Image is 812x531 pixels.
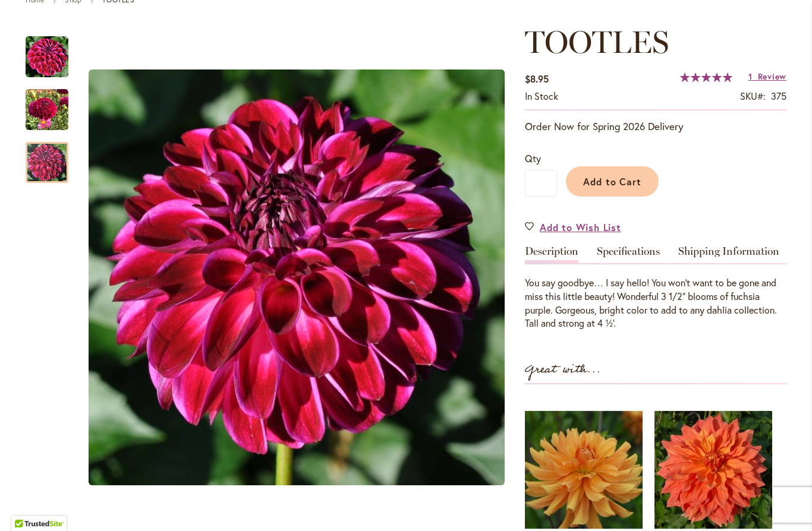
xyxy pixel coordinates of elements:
[26,77,80,130] div: Tootles
[597,246,660,263] a: Specifications
[525,119,786,134] p: Order Now for Spring 2026 Delivery
[566,166,659,197] button: Add to Cart
[525,152,541,165] span: Qty
[26,88,68,131] img: Tootles
[740,90,766,102] strong: SKU
[678,246,779,263] a: Shipping Information
[583,175,642,188] span: Add to Cart
[525,246,786,330] div: Detailed Product Info
[525,220,621,234] a: Add to Wish List
[525,276,786,330] div: You say goodbye… I say hello! You won’t want to be gone and miss this little beauty! Wonderful 3 ...
[525,90,558,103] div: Availability
[748,71,786,82] a: 1 Review
[771,90,786,103] div: 375
[26,36,68,78] img: Tootles
[525,360,601,380] strong: Great with...
[748,71,753,82] span: 1
[758,71,786,82] span: Review
[525,23,669,61] span: TOOTLES
[9,489,42,522] iframe: Launch Accessibility Center
[540,220,621,234] span: Add to Wish List
[80,24,513,531] div: TootlesTootlesTootles
[89,69,505,485] img: Tootles
[26,24,80,77] div: Tootles
[525,246,578,263] a: Description
[80,24,568,531] div: Product Images
[26,130,68,183] div: Tootles
[80,24,513,531] div: Tootles
[525,72,549,85] span: $8.95
[680,72,732,82] div: 100%
[525,90,558,102] span: In stock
